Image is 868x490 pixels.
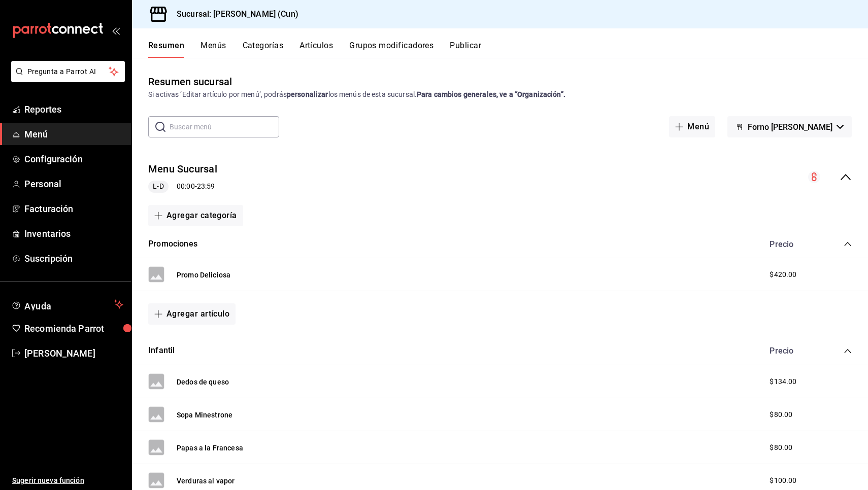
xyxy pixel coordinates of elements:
[148,205,243,226] button: Agregar categoría
[177,476,235,486] button: Verduras al vapor
[24,152,123,166] span: Configuración
[727,116,852,137] button: Forno [PERSON_NAME]
[149,181,168,192] span: L-D
[24,102,123,116] span: Reportes
[24,298,110,310] span: Ayuda
[287,90,328,98] strong: personalizar
[169,8,298,20] h3: Sucursal: [PERSON_NAME] (Cun)
[148,181,217,193] div: 00:00 - 23:59
[148,41,184,58] button: Resumen
[24,202,123,216] span: Facturación
[24,252,123,265] span: Suscripción
[170,117,279,137] input: Buscar menú
[24,177,123,191] span: Personal
[148,74,232,89] div: Resumen sucursal
[201,41,226,58] button: Menús
[112,26,120,34] button: open_drawer_menu
[770,269,796,280] span: $420.00
[349,41,433,58] button: Grupos modificadores
[177,377,229,387] button: Dedos de queso
[148,89,852,100] div: Si activas ‘Editar artículo por menú’, podrás los menús de esta sucursal.
[11,61,125,82] button: Pregunta a Parrot AI
[148,345,175,357] button: Infantil
[148,162,217,177] button: Menu Sucursal
[844,347,852,355] button: collapse-category-row
[770,376,796,387] span: $134.00
[12,475,123,486] span: Sugerir nueva función
[24,322,123,335] span: Recomienda Parrot
[450,41,481,58] button: Publicar
[177,270,230,280] button: Promo Deliciosa
[417,90,565,98] strong: Para cambios generales, ve a “Organización”.
[177,443,243,453] button: Papas a la Francesa
[770,409,792,420] span: $80.00
[148,41,868,58] div: navigation tabs
[669,116,715,137] button: Menú
[24,227,123,240] span: Inventarios
[844,240,852,248] button: collapse-category-row
[148,303,236,325] button: Agregar artículo
[177,410,232,420] button: Sopa Minestrone
[24,127,123,141] span: Menú
[299,41,333,58] button: Artículos
[759,239,824,249] div: Precio
[27,66,109,77] span: Pregunta a Parrot AI
[770,475,796,486] span: $100.00
[24,346,123,360] span: [PERSON_NAME]
[7,74,125,84] a: Pregunta a Parrot AI
[132,154,868,201] div: collapse-menu-row
[759,346,824,356] div: Precio
[770,442,792,453] span: $80.00
[748,122,832,132] span: Forno [PERSON_NAME]
[243,41,284,58] button: Categorías
[148,238,197,250] button: Promociones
